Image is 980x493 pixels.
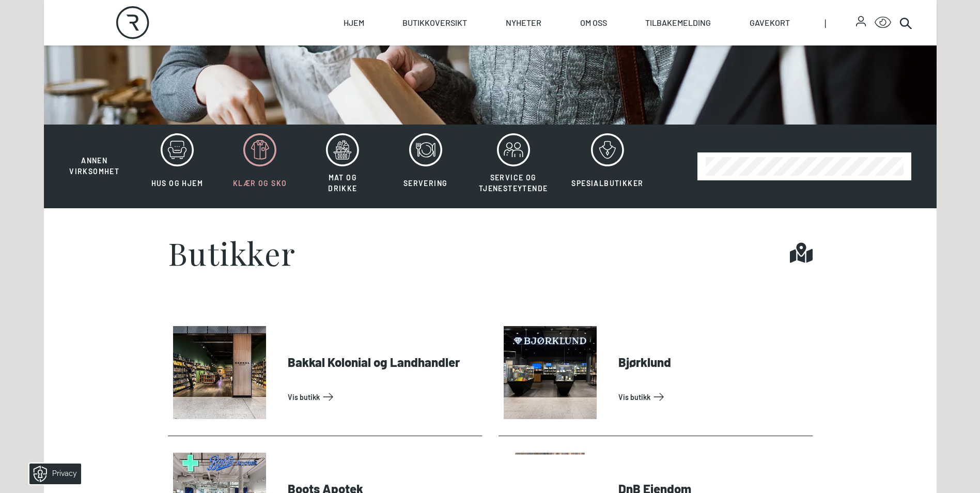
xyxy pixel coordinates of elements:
button: Service og tjenesteytende [468,133,559,200]
span: Klær og sko [233,179,287,188]
button: Annen virksomhet [54,133,135,177]
button: Servering [385,133,466,200]
span: Servering [403,179,448,188]
button: Open Accessibility Menu [875,14,891,31]
span: Hus og hjem [151,179,203,188]
button: Mat og drikke [302,133,383,200]
button: Spesialbutikker [561,133,654,200]
span: Spesialbutikker [571,179,643,188]
button: Klær og sko [220,133,300,200]
a: Vis Butikk: Bjørklund [618,389,808,405]
span: Service og tjenesteytende [479,173,548,193]
iframe: Manage Preferences [10,460,95,488]
button: Hus og hjem [137,133,217,200]
h1: Butikker [168,237,296,268]
span: Annen virksomhet [69,156,119,176]
a: Vis Butikk: Bakkal Kolonial og Landhandler [288,389,478,405]
span: Mat og drikke [328,173,357,193]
